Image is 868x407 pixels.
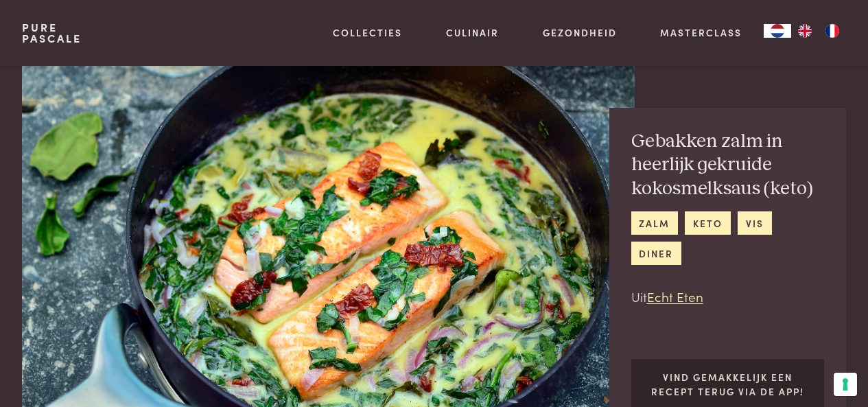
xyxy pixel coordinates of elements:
[738,211,771,234] a: vis
[642,370,813,398] p: Vind gemakkelijk een recept terug via de app!
[22,22,82,44] a: PurePascale
[660,25,742,40] a: Masterclass
[543,25,617,40] a: Gezondheid
[685,211,730,234] a: keto
[631,242,681,264] a: diner
[791,24,819,38] a: EN
[647,287,703,305] a: Echt Eten
[631,287,825,307] p: Uit
[446,25,499,40] a: Culinair
[764,24,791,38] a: NL
[764,24,791,38] div: Language
[819,24,846,38] a: FR
[764,24,846,38] aside: Language selected: Nederlands
[631,130,825,201] h2: Gebakken zalm in heerlijk gekruide kokosmelksaus (keto)
[834,373,857,396] button: Uw voorkeuren voor toestemming voor trackingtechnologieën
[631,211,678,234] a: zalm
[791,24,846,38] ul: Language list
[333,25,402,40] a: Collecties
